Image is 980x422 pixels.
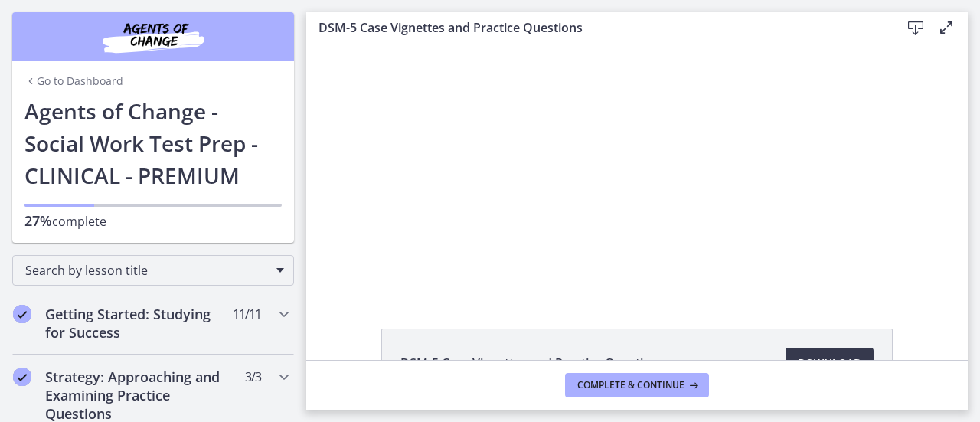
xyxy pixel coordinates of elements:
span: 11 / 11 [233,305,261,323]
h1: Agents of Change - Social Work Test Prep - CLINICAL - PREMIUM [24,95,282,191]
button: Complete & continue [565,373,709,397]
h2: Getting Started: Studying for Success [45,305,232,342]
h3: DSM-5 Case Vignettes and Practice Questions [318,18,876,37]
span: 3 / 3 [245,368,261,386]
span: Complete & continue [577,379,684,391]
div: Search by lesson title [12,255,294,286]
a: Go to Dashboard [24,74,123,89]
span: Search by lesson title [25,262,269,279]
i: Completed [13,305,31,323]
span: Download [798,354,861,372]
i: Completed [13,368,31,386]
iframe: Video Lesson [306,44,968,293]
a: Download [786,348,874,378]
span: DSM-5 Case Vignettes and Practice Questions [400,354,665,372]
span: 27% [24,211,52,230]
p: complete [24,211,282,231]
img: Agents of Change [61,18,245,55]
